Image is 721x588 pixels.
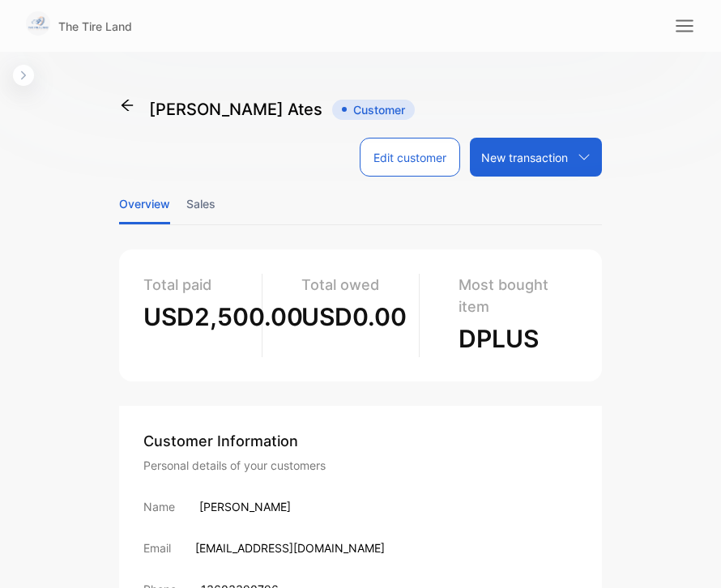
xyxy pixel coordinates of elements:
li: Overview [119,183,170,224]
p: [EMAIL_ADDRESS][DOMAIN_NAME] [195,539,385,556]
p: Total owed [301,274,407,296]
span: USD0.00 [301,302,407,331]
p: DPLUS [459,321,565,357]
p: [PERSON_NAME] Ates [149,97,322,121]
p: [PERSON_NAME] [199,498,291,515]
p: Name [143,498,175,515]
p: The Tire Land [58,18,132,35]
p: Total paid [143,274,249,296]
span: Customer [332,100,415,120]
img: Logo [26,11,50,36]
p: Most bought item [459,274,565,317]
div: Customer Information [143,430,578,452]
div: Personal details of your customers [143,457,578,474]
p: New transaction [481,149,568,166]
span: USD2,500.00 [143,302,303,331]
p: Email [143,539,171,556]
button: Edit customer [360,138,460,177]
iframe: LiveChat chat widget [653,520,721,588]
li: Sales [186,183,215,224]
